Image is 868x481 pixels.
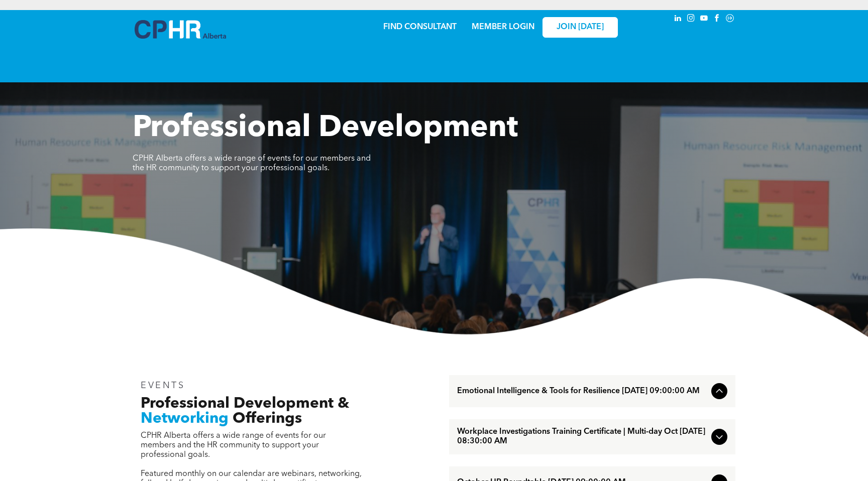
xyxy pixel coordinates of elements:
a: facebook [711,13,722,26]
a: linkedin [672,13,683,26]
a: MEMBER LOGIN [472,23,534,31]
span: Workplace Investigations Training Certificate | Multi-day Oct [DATE] 08:30:00 AM [457,427,707,446]
span: Emotional Intelligence & Tools for Resilience [DATE] 09:00:00 AM [457,387,707,396]
span: CPHR Alberta offers a wide range of events for our members and the HR community to support your p... [133,155,371,172]
a: FIND CONSULTANT [383,23,457,31]
a: youtube [698,13,709,26]
a: JOIN [DATE] [542,17,618,38]
span: JOIN [DATE] [557,23,604,32]
a: instagram [685,13,696,26]
span: Professional Development & [141,396,349,411]
a: Social network [724,13,735,26]
span: Professional Development [133,113,518,144]
span: CPHR Alberta offers a wide range of events for our members and the HR community to support your p... [141,432,326,459]
span: Networking [141,411,229,426]
span: Offerings [233,411,302,426]
img: A blue and white logo for cp alberta [135,20,226,39]
span: EVENTS [141,381,185,390]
